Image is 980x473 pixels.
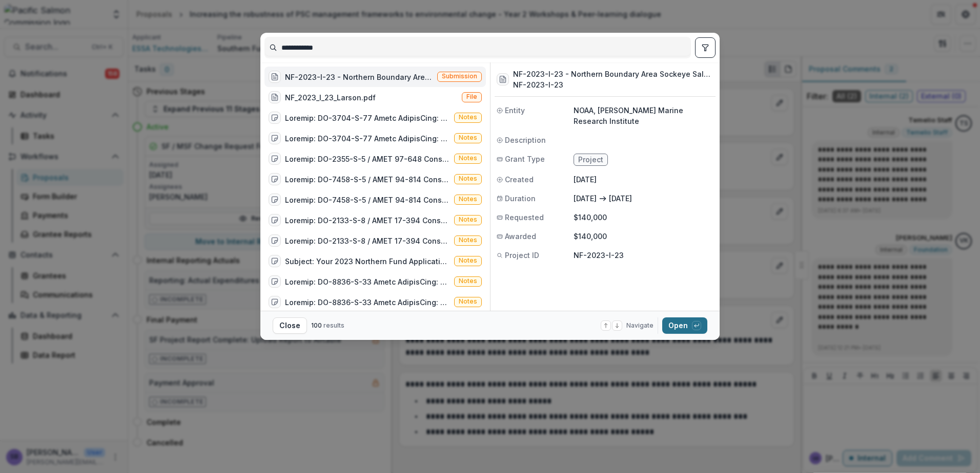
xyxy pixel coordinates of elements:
p: [DATE] [609,193,632,204]
button: toggle filters [695,37,716,58]
span: results [323,321,344,329]
div: Loremip: DO-2355-S-5 / AMET 97-648 Consect 0691649494-8 Adipi Elitsed Doei: Tempo, Incidi Utla: E... [285,154,450,164]
p: NOAA, [PERSON_NAME] Marine Research Institute [574,105,713,126]
div: Loremip: DO-2133-S-8 / AMET 17-394 Consect 9655946233-8 Adipi Elitsed (DO-5604-E-7)Temp: Incidid,... [285,215,450,226]
div: NF-2023-I-23 - Northern Boundary Area Sockeye Salmon Genetic Stock Identification for 2023 [285,72,433,82]
div: Subject: Your 2023 Northern Fund Application (NF-2023-I-23) notification of outcome Dear [PERSON_... [285,256,450,267]
p: [DATE] [574,193,597,204]
h3: NF-2023-I-23 [513,79,713,90]
span: Notes [459,257,477,264]
span: Project [578,156,603,164]
p: [DATE] [574,174,713,185]
p: NF-2023-I-23 [574,250,713,261]
span: Notes [459,114,477,121]
span: Navigate [626,321,654,330]
span: Notes [459,134,477,141]
span: Notes [459,216,477,223]
p: $140,000 [574,212,713,223]
span: Duration [505,193,536,204]
span: Notes [459,196,477,203]
span: Submission [442,73,477,80]
span: Created [505,174,534,185]
span: Entity [505,105,525,116]
span: Notes [459,175,477,182]
div: NF_2023_I_23_Larson.pdf [285,92,376,103]
span: Grant Type [505,154,545,164]
h3: NF-2023-I-23 - Northern Boundary Area Sockeye Salmon Genetic Stock Identification for 2023 [513,69,713,79]
span: Awarded [505,231,536,242]
span: Notes [459,236,477,244]
span: Requested [505,212,544,223]
span: Project ID [505,250,539,261]
span: Description [505,135,546,145]
span: Notes [459,155,477,162]
div: Loremip: DO-7458-S-5 / AMET 94-814 Consect 6415165501-4 Adipi ElitsedDoei: Tempo, IncidiDunt: Utl... [285,195,450,205]
div: Loremip: DO-2133-S-8 / AMET 17-394 Consect 9655946233-8 Adipi Elitsed (DO-5604-E-7)Temp: Incidid,... [285,235,450,246]
div: Loremip: DO-7458-S-5 / AMET 94-814 Consect 6415165501-4 Adipi ElitsedDoei: Tempo, IncidiDunt: Utl... [285,174,450,185]
span: File [466,93,477,100]
div: Loremip: DO-8836-S-33 Ametc AdipisCing: Elits, Doeius Temp: Incidi 43, 7770 53:86 UTLa: Etdol Mag... [285,297,450,308]
button: Close [273,317,307,334]
button: Open [662,317,707,334]
span: 100 [311,321,322,329]
span: Notes [459,298,477,305]
div: Loremip: DO-3704-S-77 Ametc AdipisCing: Elits, DoeiusModt: Incididun 39, 6704 24:46 UTLa: 'Etdol ... [285,133,450,144]
span: Notes [459,277,477,285]
div: Loremip: DO-3704-S-77 Ametc AdipisCing: Elits, DoeiusModt: Incididun 39, 6704 24:46 UTLa: 'Etdol ... [285,113,450,123]
p: $140,000 [574,231,713,242]
div: Loremip: DO-8836-S-33 Ametc AdipisCing: Elits, Doeius Temp: Incidi 43, 7770 53:86 UTLa: Etdol Mag... [285,276,450,287]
